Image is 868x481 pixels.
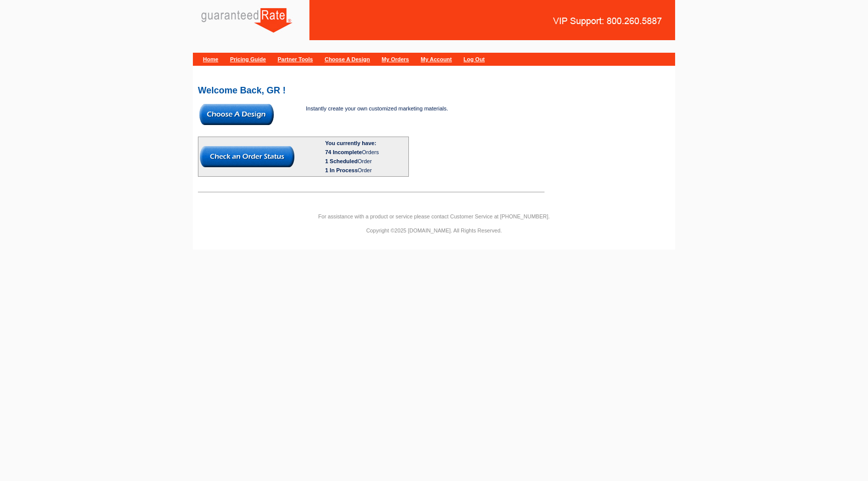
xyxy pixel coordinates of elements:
[193,212,675,221] p: For assistance with a product or service please contact Customer Service at [PHONE_NUMBER].
[325,140,376,146] b: You currently have:
[200,146,294,167] img: button-check-order-status.gif
[382,56,409,62] a: My Orders
[324,56,370,62] a: Choose A Design
[230,56,266,62] a: Pricing Guide
[278,56,313,62] a: Partner Tools
[306,105,448,111] span: Instantly create your own customized marketing materials.
[203,56,219,62] a: Home
[325,148,407,175] div: Orders Order Order
[421,56,452,62] a: My Account
[325,167,358,173] span: 1 In Process
[464,56,485,62] a: Log Out
[199,104,274,125] img: button-choose-design.gif
[198,86,670,95] h2: Welcome Back, GR !
[325,158,358,164] span: 1 Scheduled
[325,149,362,155] span: 74 Incomplete
[193,226,675,235] p: Copyright ©2025 [DOMAIN_NAME]. All Rights Reserved.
